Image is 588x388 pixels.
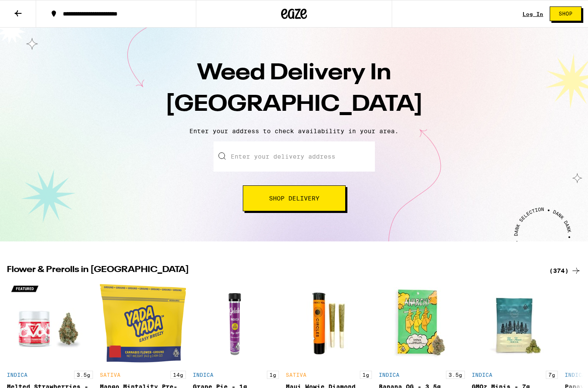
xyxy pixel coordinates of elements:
a: Log In [523,11,543,17]
p: 14g [170,371,186,379]
input: Enter your delivery address [214,141,375,172]
button: Shop [550,6,582,21]
span: Shop [559,11,573,16]
p: 7g [546,371,558,379]
p: 1g [360,371,372,379]
button: Shop Delivery [243,185,346,211]
p: SATIVA [286,372,306,378]
p: 1g [267,371,279,379]
img: Humboldt Farms - GMOz Minis - 7g [472,280,558,366]
p: INDICA [193,372,214,378]
span: [GEOGRAPHIC_DATA] [165,94,423,116]
img: Anarchy - Banana OG - 3.5g [379,280,465,366]
p: INDICA [472,372,492,378]
h1: Weed Delivery In [143,58,445,121]
img: Gelato - Grape Pie - 1g [193,280,279,366]
img: Yada Yada - Mango Mintality Pre-Ground - 14g [100,280,186,366]
p: 3.5g [74,371,93,379]
p: INDICA [565,372,585,378]
p: SATIVA [100,372,121,378]
a: Shop [543,6,588,21]
a: (374) [549,266,581,276]
img: Circles Eclipse - Maui Wowie Diamond Infused 2-Pack - 1g [286,280,372,366]
p: 3.5g [446,371,465,379]
p: INDICA [7,372,28,378]
h2: Flower & Prerolls in [GEOGRAPHIC_DATA] [7,266,539,276]
p: Enter your address to check availability in your area. [9,128,579,135]
img: Ember Valley - Melted Strawberries - 3.5g [7,280,93,366]
p: INDICA [379,372,399,378]
span: Shop Delivery [269,195,319,201]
